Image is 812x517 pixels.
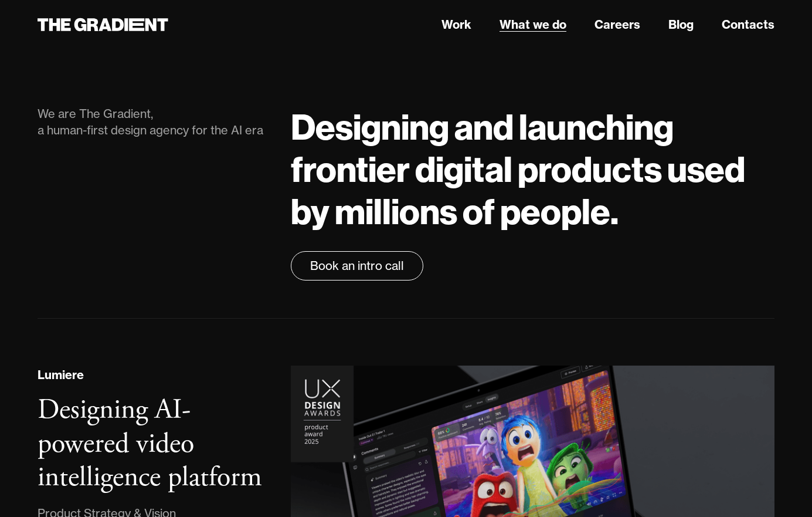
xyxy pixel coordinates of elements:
[38,106,267,138] div: We are The Gradient, a human-first design agency for the AI era
[38,392,262,495] h3: Designing AI-powered video intelligence platform
[594,16,640,33] a: Careers
[291,106,774,232] h1: Designing and launching frontier digital products used by millions of people.
[38,366,84,384] div: Lumiere
[441,16,471,33] a: Work
[722,16,774,33] a: Contacts
[668,16,694,33] a: Blog
[291,251,423,281] a: Book an intro call
[500,16,566,33] a: What we do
